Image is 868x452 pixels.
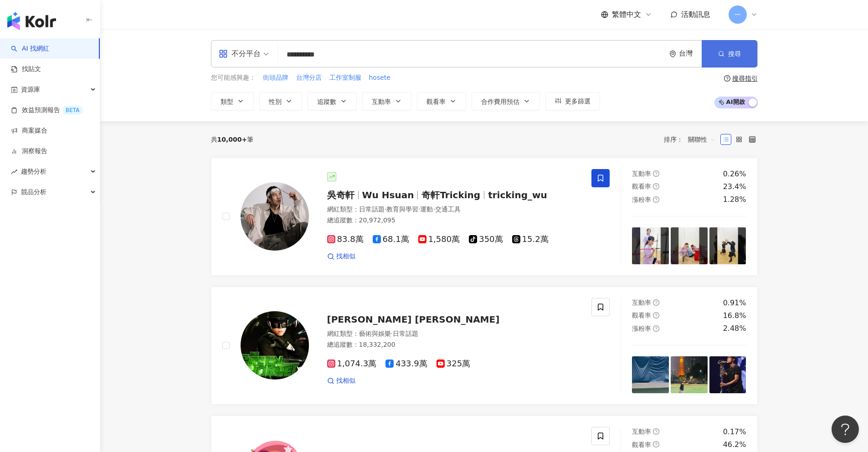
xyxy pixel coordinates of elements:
[327,340,581,349] div: 總追蹤數 ： 18,332,200
[241,311,309,380] img: KOL Avatar
[211,92,254,110] button: 類型
[664,132,720,147] div: 排序：
[632,312,651,319] span: 觀看率
[327,235,364,244] span: 83.8萬
[653,183,659,190] span: question-circle
[369,73,391,83] button: hosete
[21,79,40,100] span: 資源庫
[632,428,651,435] span: 互動率
[734,10,741,20] span: 一
[435,205,461,213] span: 交通工具
[632,196,651,203] span: 漲粉率
[259,92,302,110] button: 性別
[732,75,758,82] div: 搜尋指引
[632,299,651,306] span: 互動率
[688,132,715,147] span: 關聯性
[723,182,746,192] div: 23.4%
[385,205,386,213] span: ·
[632,227,669,264] img: post-image
[671,227,708,264] img: post-image
[11,44,49,53] a: searchAI 找網紅
[241,182,309,251] img: KOL Avatar
[327,359,377,369] span: 1,074.3萬
[269,98,282,105] span: 性別
[653,170,659,177] span: question-circle
[612,10,641,20] span: 繁體中文
[679,50,702,57] div: 台灣
[632,325,651,332] span: 漲粉率
[632,356,669,393] img: post-image
[211,73,256,82] span: 您可能感興趣：
[632,183,651,190] span: 觀看率
[327,314,500,325] span: [PERSON_NAME] [PERSON_NAME]
[359,205,385,213] span: 日常話題
[7,12,56,30] img: logo
[481,98,519,105] span: 合作費用預估
[11,147,47,156] a: 洞察報告
[417,92,466,110] button: 觀看率
[296,73,322,82] span: 台灣分店
[359,330,391,337] span: 藝術與娛樂
[221,98,233,105] span: 類型
[512,235,549,244] span: 15.2萬
[681,10,710,19] span: 活動訊息
[21,161,46,182] span: 趨勢分析
[296,73,322,83] button: 台灣分店
[217,136,247,143] span: 10,000+
[669,51,676,57] span: environment
[832,416,859,443] iframe: Help Scout Beacon - Open
[327,376,355,385] a: 找相似
[433,205,435,213] span: ·
[421,190,480,200] span: 奇軒Tricking
[362,92,411,110] button: 互動率
[724,75,730,82] span: question-circle
[211,136,254,143] div: 共 筆
[373,235,409,244] span: 68.1萬
[211,287,758,405] a: KOL Avatar[PERSON_NAME] [PERSON_NAME]網紅類型：藝術與娛樂·日常話題總追蹤數：18,332,2001,074.3萬433.9萬325萬找相似互動率questi...
[653,325,659,332] span: question-circle
[369,73,390,82] span: hosete
[426,98,446,105] span: 觀看率
[653,312,659,318] span: question-circle
[728,50,741,57] span: 搜尋
[488,190,547,200] span: tricking_wu
[393,330,418,337] span: 日常話題
[372,98,391,105] span: 互動率
[329,73,361,82] span: 工作室制服
[391,330,393,337] span: ·
[565,98,591,105] span: 更多篩選
[723,298,746,308] div: 0.91%
[11,106,83,115] a: 效益預測報告BETA
[723,324,746,334] div: 2.48%
[262,73,289,83] button: 街頭品牌
[653,299,659,306] span: question-circle
[723,195,746,205] div: 1.28%
[263,73,288,82] span: 街頭品牌
[219,49,228,58] span: appstore
[308,92,357,110] button: 追蹤數
[420,205,433,213] span: 運動
[327,190,354,200] span: 吳奇軒
[327,205,581,214] div: 網紅類型 ：
[336,376,355,385] span: 找相似
[709,227,746,264] img: post-image
[386,205,418,213] span: 教育與學習
[632,170,651,177] span: 互動率
[11,126,47,135] a: 商案媒合
[723,440,746,450] div: 46.2%
[11,169,17,175] span: rise
[418,235,460,244] span: 1,580萬
[327,216,581,225] div: 總追蹤數 ： 20,972,095
[709,356,746,393] img: post-image
[11,65,41,74] a: 找貼文
[317,98,336,105] span: 追蹤數
[219,46,261,61] div: 不分平台
[653,441,659,447] span: question-circle
[723,169,746,179] div: 0.26%
[723,311,746,321] div: 16.8%
[653,196,659,203] span: question-circle
[632,441,651,448] span: 觀看率
[418,205,420,213] span: ·
[469,235,503,244] span: 350萬
[653,428,659,435] span: question-circle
